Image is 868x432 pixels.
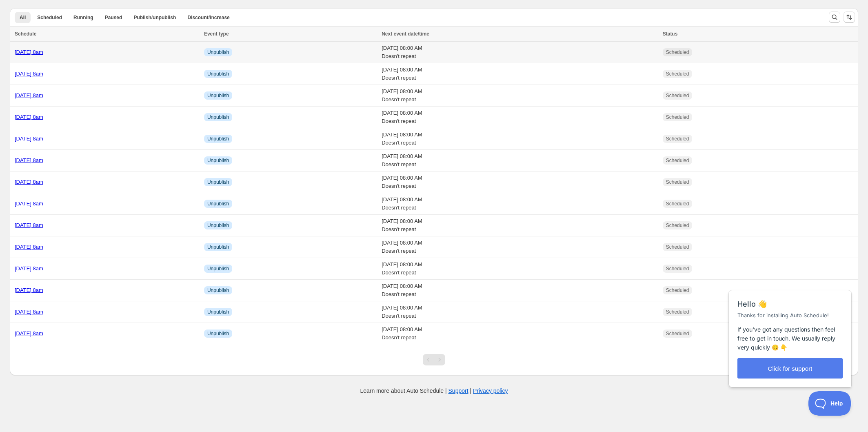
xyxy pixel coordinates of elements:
[473,387,508,394] a: Privacy policy
[448,387,468,394] a: Support
[666,265,689,272] span: Scheduled
[666,136,689,142] span: Scheduled
[666,287,689,294] span: Scheduled
[382,31,429,37] span: Next event date/time
[666,71,689,77] span: Scheduled
[666,114,689,120] span: Scheduled
[379,301,660,323] td: [DATE] 08:00 AM Doesn't repeat
[379,42,660,63] td: [DATE] 08:00 AM Doesn't repeat
[37,14,62,21] span: Scheduled
[829,11,840,23] button: Search and filter results
[379,193,660,215] td: [DATE] 08:00 AM Doesn't repeat
[379,215,660,236] td: [DATE] 08:00 AM Doesn't repeat
[207,92,229,99] span: Unpublish
[666,179,689,185] span: Scheduled
[15,330,43,336] a: [DATE] 8am
[207,222,229,229] span: Unpublish
[379,107,660,128] td: [DATE] 08:00 AM Doesn't repeat
[15,309,43,315] a: [DATE] 8am
[207,179,229,185] span: Unpublish
[725,270,856,391] iframe: Help Scout Beacon - Messages and Notifications
[666,92,689,99] span: Scheduled
[105,14,122,21] span: Paused
[379,63,660,85] td: [DATE] 08:00 AM Doesn't repeat
[15,244,43,250] a: [DATE] 8am
[207,330,229,337] span: Unpublish
[15,200,43,207] a: [DATE] 8am
[379,258,660,280] td: [DATE] 08:00 AM Doesn't repeat
[844,11,855,23] button: Sort the results
[133,14,176,21] span: Publish/unpublish
[15,31,36,37] span: Schedule
[207,309,229,315] span: Unpublish
[207,71,229,77] span: Unpublish
[379,323,660,345] td: [DATE] 08:00 AM Doesn't repeat
[20,14,26,21] span: All
[666,49,689,56] span: Scheduled
[666,200,689,207] span: Scheduled
[15,49,43,55] a: [DATE] 8am
[15,222,43,228] a: [DATE] 8am
[666,222,689,229] span: Scheduled
[73,14,93,21] span: Running
[15,287,43,293] a: [DATE] 8am
[207,265,229,272] span: Unpublish
[663,31,678,37] span: Status
[666,330,689,337] span: Scheduled
[15,92,43,98] a: [DATE] 8am
[207,200,229,207] span: Unpublish
[379,150,660,171] td: [DATE] 08:00 AM Doesn't repeat
[666,157,689,164] span: Scheduled
[15,136,43,142] a: [DATE] 8am
[666,244,689,250] span: Scheduled
[207,114,229,120] span: Unpublish
[207,157,229,164] span: Unpublish
[15,179,43,185] a: [DATE] 8am
[207,49,229,56] span: Unpublish
[423,354,445,365] nav: Pagination
[379,280,660,301] td: [DATE] 08:00 AM Doesn't repeat
[187,14,229,21] span: Discount/increase
[379,236,660,258] td: [DATE] 08:00 AM Doesn't repeat
[379,171,660,193] td: [DATE] 08:00 AM Doesn't repeat
[808,391,852,416] iframe: Help Scout Beacon - Open
[15,265,43,272] a: [DATE] 8am
[666,309,689,315] span: Scheduled
[360,387,508,395] p: Learn more about Auto Schedule | |
[207,287,229,294] span: Unpublish
[15,157,43,163] a: [DATE] 8am
[379,128,660,150] td: [DATE] 08:00 AM Doesn't repeat
[204,31,229,37] span: Event type
[207,244,229,250] span: Unpublish
[207,136,229,142] span: Unpublish
[379,85,660,107] td: [DATE] 08:00 AM Doesn't repeat
[15,71,43,77] a: [DATE] 8am
[15,114,43,120] a: [DATE] 8am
